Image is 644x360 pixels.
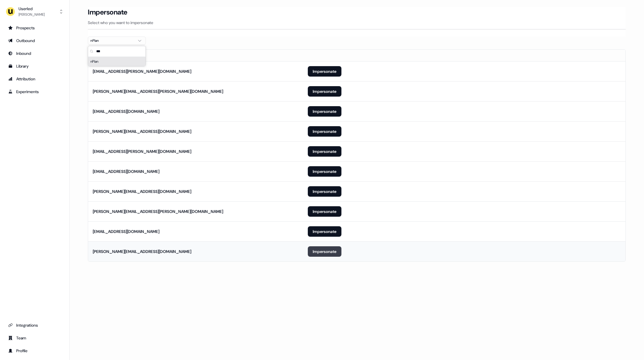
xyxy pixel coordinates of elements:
[93,129,191,134] div: [PERSON_NAME][EMAIL_ADDRESS][DOMAIN_NAME]
[93,209,223,214] div: [PERSON_NAME][EMAIL_ADDRESS][PERSON_NAME][DOMAIN_NAME]
[93,149,191,154] div: [EMAIL_ADDRESS][PERSON_NAME][DOMAIN_NAME]
[93,169,159,174] div: [EMAIL_ADDRESS][DOMAIN_NAME]
[8,348,61,354] div: Profile
[8,89,61,95] div: Experiments
[5,5,65,19] button: Userled[PERSON_NAME]
[308,106,341,117] button: Impersonate
[308,66,341,77] button: Impersonate
[8,322,61,328] div: Integrations
[93,108,159,114] div: [EMAIL_ADDRESS][DOMAIN_NAME]
[5,36,65,45] a: Go to outbound experience
[88,50,303,61] th: Email
[8,50,61,56] div: Inbound
[19,6,45,12] div: Userled
[308,186,341,197] button: Impersonate
[5,321,65,330] a: Go to integrations
[308,226,341,237] button: Impersonate
[8,335,61,341] div: Team
[5,61,65,71] a: Go to templates
[8,38,61,44] div: Outbound
[90,38,134,44] div: nPlan
[93,88,223,94] div: [PERSON_NAME][EMAIL_ADDRESS][PERSON_NAME][DOMAIN_NAME]
[93,229,159,234] div: [EMAIL_ADDRESS][DOMAIN_NAME]
[88,20,626,26] p: Select who you want to impersonate
[93,249,191,254] div: [PERSON_NAME][EMAIL_ADDRESS][DOMAIN_NAME]
[5,74,65,84] a: Go to attribution
[88,8,128,17] h3: Impersonate
[88,57,145,66] div: Suggestions
[8,25,61,31] div: Prospects
[5,49,65,58] a: Go to Inbound
[5,87,65,96] a: Go to experiments
[5,23,65,32] a: Go to prospects
[308,206,341,217] button: Impersonate
[308,146,341,157] button: Impersonate
[88,57,145,66] div: nPlan
[308,126,341,137] button: Impersonate
[93,68,191,74] div: [EMAIL_ADDRESS][PERSON_NAME][DOMAIN_NAME]
[88,37,146,45] button: nPlan
[19,12,45,17] div: [PERSON_NAME]
[8,76,61,82] div: Attribution
[5,333,65,343] a: Go to team
[93,189,191,194] div: [PERSON_NAME][EMAIL_ADDRESS][DOMAIN_NAME]
[8,63,61,69] div: Library
[5,346,65,355] a: Go to profile
[308,86,341,97] button: Impersonate
[308,166,341,177] button: Impersonate
[308,246,341,257] button: Impersonate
